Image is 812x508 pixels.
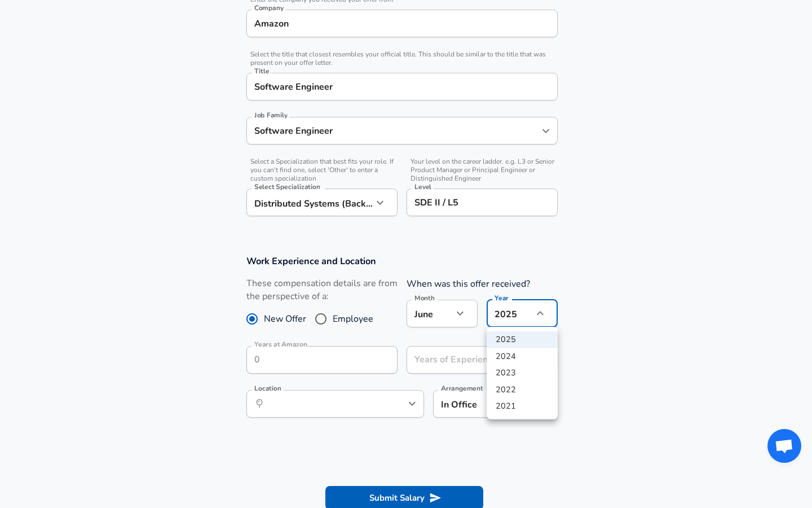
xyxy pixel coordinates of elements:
li: 2024 [487,348,558,365]
div: Open chat [767,429,801,463]
li: 2023 [487,365,558,382]
li: 2021 [487,398,558,415]
li: 2025 [487,331,558,348]
li: 2022 [487,382,558,398]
